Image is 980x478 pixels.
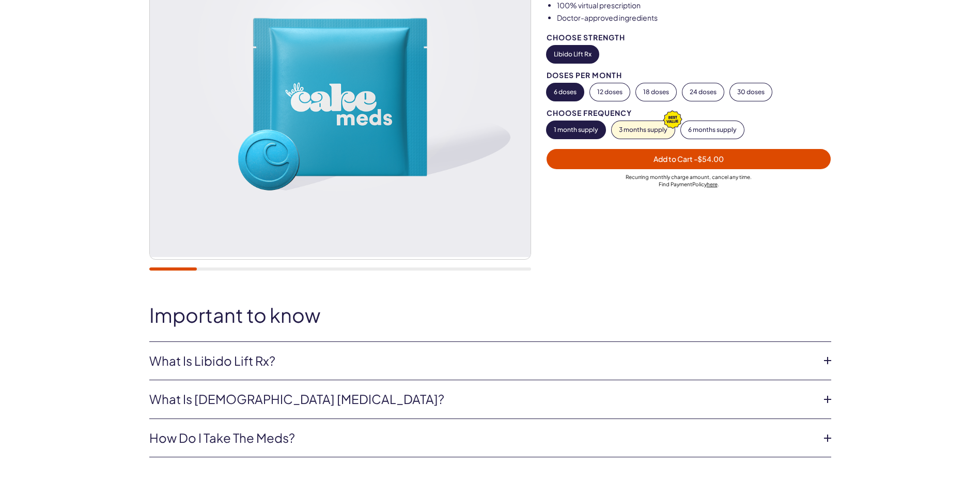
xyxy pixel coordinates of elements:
div: Recurring monthly charge amount , cancel any time. Policy . [547,173,831,188]
div: Doses per Month [547,71,831,79]
li: 100% virtual prescription [557,1,831,11]
button: 30 doses [730,83,772,101]
li: Doctor-approved ingredients [557,13,831,23]
div: Choose Strength [547,34,831,41]
a: What is [DEMOGRAPHIC_DATA] [MEDICAL_DATA]? [149,391,815,408]
span: - $54.00 [694,154,724,163]
button: 1 month supply [547,121,605,139]
a: How do I take the meds? [149,429,815,447]
button: Libido Lift Rx [547,46,599,63]
button: 6 months supply [681,121,744,139]
a: What is Libido Lift Rx? [149,352,815,370]
button: 12 doses [590,83,630,101]
div: Choose Frequency [547,109,831,117]
button: 18 doses [636,83,676,101]
h2: Important to know [149,304,831,326]
button: 6 doses [547,83,584,101]
button: Add to Cart -$54.00 [547,149,831,169]
a: here [707,181,718,187]
span: Add to Cart [654,154,724,163]
span: Find Payment [659,181,692,187]
button: 3 months supply [612,121,675,139]
button: 24 doses [682,83,724,101]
